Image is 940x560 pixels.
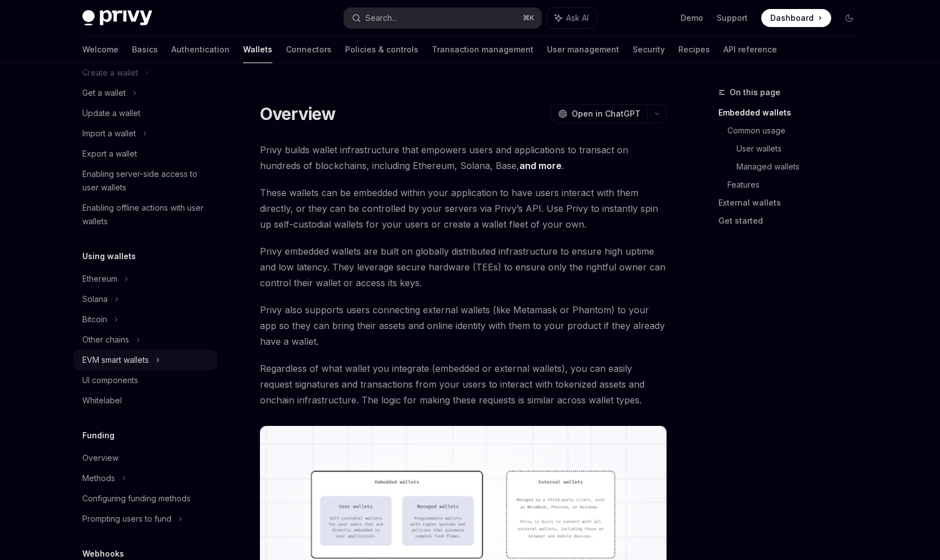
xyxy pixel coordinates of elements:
span: Privy also supports users connecting external wallets (like Metamask or Phantom) to your app so t... [260,302,667,349]
div: Enabling server-side access to user wallets [82,167,211,194]
a: Authentication [171,36,230,63]
div: EVM smart wallets [82,353,149,367]
a: Configuring funding methods [73,488,218,509]
div: Search... [365,11,397,25]
a: Basics [132,36,158,63]
a: Common usage [727,122,867,140]
a: Enabling server-side access to user wallets [73,164,218,198]
a: Security [633,36,665,63]
a: Policies & controls [345,36,418,63]
a: API reference [723,36,777,63]
a: Whitelabel [73,390,218,411]
div: Ethereum [82,272,117,286]
a: Transaction management [432,36,533,63]
button: Open in ChatGPT [551,104,647,123]
div: UI components [82,374,138,387]
div: Overview [82,451,118,465]
span: Privy builds wallet infrastructure that empowers users and applications to transact on hundreds o... [260,142,667,174]
div: Import a wallet [82,127,136,140]
div: Export a wallet [82,147,137,161]
h1: Overview [260,104,336,124]
h5: Funding [82,429,114,442]
button: Search...⌘K [344,8,541,28]
a: Overview [73,448,218,468]
div: Enabling offline actions with user wallets [82,201,211,228]
a: Welcome [82,36,118,63]
div: Bitcoin [82,313,107,326]
a: Embedded wallets [718,104,867,122]
a: Support [717,12,748,24]
div: Methods [82,472,115,485]
div: Get a wallet [82,86,126,100]
span: Open in ChatGPT [572,108,641,119]
a: UI components [73,370,218,390]
a: Features [727,176,867,194]
a: Update a wallet [73,103,218,123]
div: Whitelabel [82,394,122,407]
span: Privy embedded wallets are built on globally distributed infrastructure to ensure high uptime and... [260,243,667,291]
h5: Using wallets [82,250,136,263]
a: Dashboard [761,9,831,27]
a: Managed wallets [736,158,867,176]
a: Recipes [678,36,710,63]
a: User wallets [736,140,867,158]
span: On this page [730,86,780,99]
a: Demo [681,12,703,24]
span: Regardless of what wallet you integrate (embedded or external wallets), you can easily request si... [260,361,667,408]
span: Ask AI [566,12,589,24]
div: Other chains [82,333,129,346]
div: Prompting users to fund [82,512,171,526]
a: and more [519,160,562,172]
a: Enabling offline actions with user wallets [73,198,218,232]
a: Wallets [243,36,272,63]
a: Get started [718,212,867,230]
button: Toggle dark mode [840,9,858,27]
div: Configuring funding methods [82,492,191,505]
button: Ask AI [547,8,597,28]
span: ⌘ K [523,14,535,23]
span: Dashboard [770,12,814,24]
img: dark logo [82,10,152,26]
a: External wallets [718,194,867,212]
a: Connectors [286,36,332,63]
a: Export a wallet [73,144,218,164]
span: These wallets can be embedded within your application to have users interact with them directly, ... [260,185,667,232]
div: Update a wallet [82,106,140,120]
a: User management [547,36,619,63]
div: Solana [82,292,108,306]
